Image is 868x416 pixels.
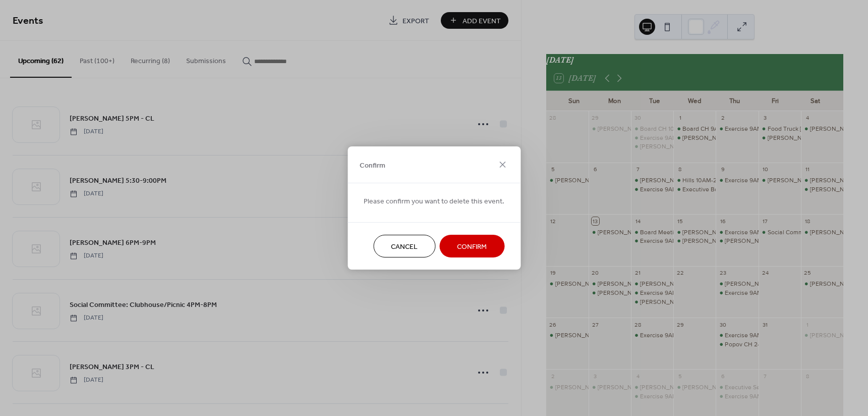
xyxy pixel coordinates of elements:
button: Confirm [439,235,504,257]
span: Confirm [457,242,487,252]
span: Confirm [360,160,385,171]
span: Cancel [391,242,418,252]
button: Cancel [373,235,435,257]
span: Please confirm you want to delete this event. [364,196,504,207]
